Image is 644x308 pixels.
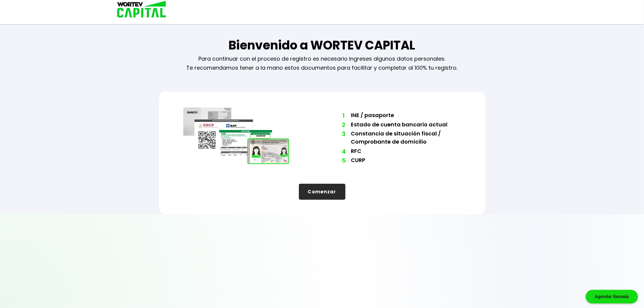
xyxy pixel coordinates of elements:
[342,111,345,120] span: 1
[187,54,458,72] p: Para continuar con el proceso de registro es necesario ingreses algunos datos personales. Te reco...
[351,147,461,156] li: RFC
[342,156,345,165] span: 5
[351,111,461,120] li: INE / pasaporte
[351,120,461,130] li: Estado de cuenta bancario actual
[342,147,345,156] span: 4
[351,156,461,165] li: CURP
[342,129,345,138] span: 3
[229,36,415,54] h1: Bienvenido a WORTEV CAPITAL
[351,129,461,147] li: Constancia de situación fiscal / Comprobante de domicilio
[586,290,638,303] div: Agendar llamada
[342,120,345,129] span: 2
[299,184,345,200] button: Comenzar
